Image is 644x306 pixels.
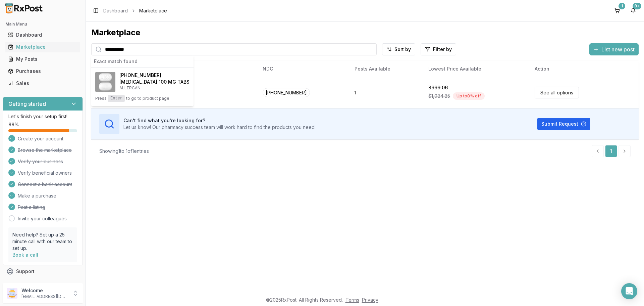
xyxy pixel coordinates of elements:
[349,77,423,108] td: 1
[612,5,623,16] button: 1
[8,121,19,128] span: 88 %
[423,61,529,77] th: Lowest Price Available
[103,7,128,14] a: Dashboard
[8,113,77,120] p: Let's finish your setup first!
[3,54,83,64] button: My Posts
[7,288,17,299] img: User avatar
[592,145,631,157] nav: pagination
[21,287,68,294] p: Welcome
[433,46,452,53] span: Filter by
[382,43,415,55] button: Sort by
[8,68,77,75] div: Purchases
[362,297,378,303] a: Privacy
[12,252,38,258] a: Book a call
[139,7,167,14] span: Marketplace
[537,118,590,130] button: Submit Request
[18,204,45,211] span: Post a listing
[8,44,77,50] div: Marketplace
[18,181,72,188] span: Connect a bank account
[16,280,39,287] span: Feedback
[263,88,310,97] span: [PHONE_NUMBER]
[5,77,80,89] a: Sales
[119,72,161,79] span: [PHONE_NUMBER]
[5,41,80,53] a: Marketplace
[535,87,579,98] a: See all options
[601,45,635,53] span: List new post
[18,215,67,222] a: Invite your colleagues
[621,283,637,299] div: Open Intercom Messenger
[3,265,83,277] button: Support
[21,294,68,299] p: [EMAIL_ADDRESS][DOMAIN_NAME]
[123,124,316,131] p: Let us know! Our pharmacy success team will work hard to find the products you need.
[95,96,107,101] span: Press
[8,80,77,87] div: Sales
[5,53,80,65] a: My Posts
[3,277,83,290] button: Feedback
[5,21,80,27] h2: Main Menu
[453,92,485,100] div: Up to 8 % off
[349,61,423,77] th: Posts Available
[619,3,625,9] div: 1
[421,43,456,55] button: Filter by
[257,61,349,77] th: NDC
[18,170,72,176] span: Verify beneficial owners
[119,85,190,91] p: ALLERGAN
[8,100,46,108] h3: Getting started
[119,79,190,85] h4: [MEDICAL_DATA] 100 MG TABS
[633,3,641,9] div: 9+
[91,68,194,106] button: Ubrelvy 100 MG TABS[PHONE_NUMBER][MEDICAL_DATA] 100 MG TABSALLERGANPressEnterto go to product page
[589,43,639,55] button: List new post
[5,29,80,41] a: Dashboard
[3,66,83,77] button: Purchases
[5,65,80,77] a: Purchases
[108,95,125,102] kbd: Enter
[394,46,411,53] span: Sort by
[3,3,46,13] img: RxPost Logo
[18,192,56,199] span: Make a purchase
[529,61,639,77] th: Action
[12,231,73,252] p: Need help? Set up a 25 minute call with our team to set up.
[428,84,448,91] div: $999.06
[18,147,72,154] span: Browse the marketplace
[103,7,167,14] nav: breadcrumb
[605,145,617,157] a: 1
[8,32,77,38] div: Dashboard
[8,56,77,62] div: My Posts
[126,96,169,101] span: to go to product page
[18,135,63,142] span: Create your account
[91,27,639,38] div: Marketplace
[3,42,83,52] button: Marketplace
[589,47,639,53] a: List new post
[3,30,83,40] button: Dashboard
[3,78,83,89] button: Sales
[99,148,149,155] div: Showing 1 to 1 of 1 entries
[628,5,639,16] button: 9+
[18,158,63,165] span: Verify your business
[91,55,194,68] div: Exact match found
[428,93,450,99] span: $1,084.85
[95,72,115,92] img: Ubrelvy 100 MG TABS
[123,117,316,124] h3: Can't find what you're looking for?
[345,297,359,303] a: Terms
